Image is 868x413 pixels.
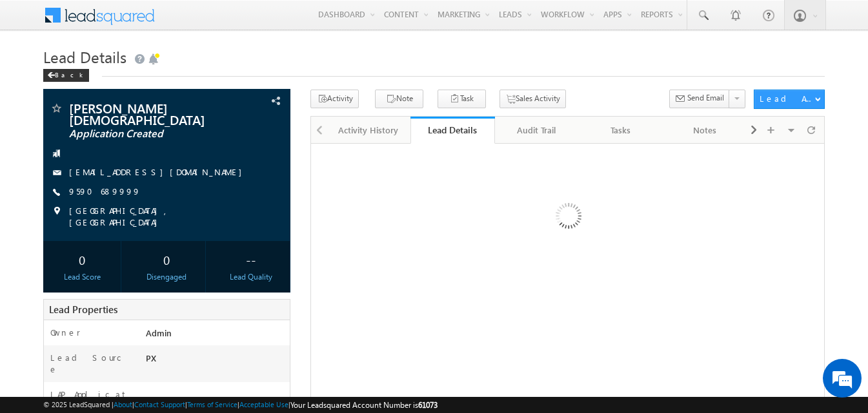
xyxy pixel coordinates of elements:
[131,271,202,283] div: Disengaged
[337,122,399,138] div: Activity History
[50,352,133,375] label: Lead Source
[290,400,438,410] span: Your Leadsquared Account Number is
[69,205,268,228] span: [GEOGRAPHIC_DATA], [GEOGRAPHIC_DATA]
[69,166,248,177] a: [EMAIL_ADDRESS][DOMAIN_NAME]
[134,400,185,408] a: Contact Support
[114,400,132,408] a: About
[43,68,96,79] a: Back
[310,90,359,108] button: Activity
[505,122,567,138] div: Audit Trail
[669,90,730,108] button: Send Email
[495,117,579,144] a: Audit Trail
[50,389,133,412] label: LAP Application Status
[579,117,663,144] a: Tasks
[687,92,724,104] span: Send Email
[420,124,485,136] div: Lead Details
[49,303,117,316] span: Lead Properties
[43,69,89,82] div: Back
[146,327,172,338] span: Admin
[216,247,287,271] div: --
[46,271,117,283] div: Lead Score
[375,90,423,108] button: Note
[43,399,438,411] span: © 2025 LeadSquared | | | | |
[410,117,494,144] a: Lead Details
[69,186,141,198] span: 9590689999
[69,128,221,140] span: Application Created
[760,93,814,104] div: Lead Actions
[663,117,747,144] a: Notes
[327,117,410,144] a: Activity History
[501,151,634,285] img: Loading...
[754,90,825,109] button: Lead Actions
[500,90,566,108] button: Sales Activity
[216,271,287,283] div: Lead Quality
[131,247,202,271] div: 0
[673,122,735,138] div: Notes
[239,400,288,408] a: Acceptable Use
[43,46,126,67] span: Lead Details
[50,327,81,338] label: Owner
[187,400,237,408] a: Terms of Service
[143,352,290,370] div: PX
[418,400,438,410] span: 61073
[46,247,117,271] div: 0
[69,102,221,125] span: [PERSON_NAME][DEMOGRAPHIC_DATA]
[438,90,486,108] button: Task
[589,122,651,138] div: Tasks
